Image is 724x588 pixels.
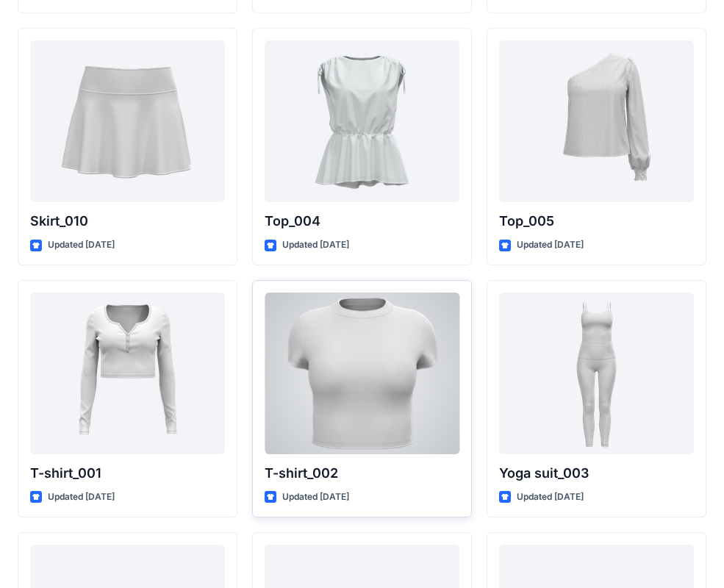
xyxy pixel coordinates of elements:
a: Skirt_010 [30,40,225,202]
a: Top_005 [499,40,694,202]
p: Updated [DATE] [517,490,584,505]
p: Top_005 [499,211,694,232]
p: Top_004 [265,211,459,232]
p: T-shirt_002 [265,463,459,484]
p: T-shirt_001 [30,463,225,484]
p: Updated [DATE] [517,237,584,253]
p: Yoga suit_003 [499,463,694,484]
p: Updated [DATE] [48,237,115,253]
p: Updated [DATE] [282,237,349,253]
p: Updated [DATE] [282,490,349,505]
a: T-shirt_002 [265,293,459,454]
a: Yoga suit_003 [499,293,694,454]
a: T-shirt_001 [30,293,225,454]
p: Updated [DATE] [48,490,115,505]
p: Skirt_010 [30,211,225,232]
a: Top_004 [265,40,459,202]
